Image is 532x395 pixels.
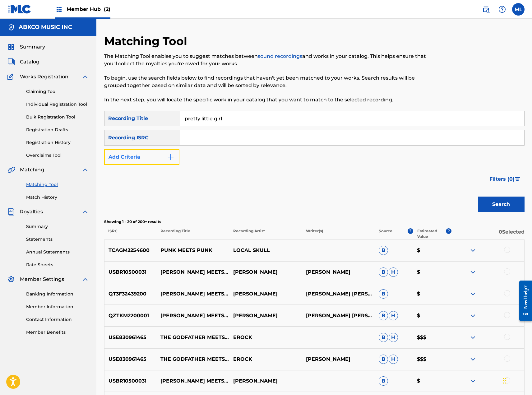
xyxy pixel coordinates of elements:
p: QZTKM2200001 [104,312,157,319]
span: Works Registration [20,73,68,81]
p: LOCAL SKULL [229,247,302,254]
p: $ [413,290,451,298]
a: Registration History [26,139,89,146]
img: Member Settings [7,276,15,283]
a: Public Search [480,3,492,16]
div: Chat Widget [501,365,532,395]
p: USBR10500031 [104,377,157,385]
span: B [379,267,388,277]
img: expand [469,334,477,341]
a: Match History [26,194,89,201]
p: Recording Artist [229,228,302,239]
p: THE GODFATHER MEETS METAL [156,334,229,341]
a: Contact Information [26,316,89,323]
img: expand [469,355,477,363]
p: EROCK [229,355,302,363]
p: PUNK MEETS PUNK [156,247,229,254]
span: B [379,333,388,342]
span: B [379,246,388,255]
img: Matching [7,166,15,174]
img: expand [81,276,89,283]
img: expand [469,377,477,385]
span: H [389,311,398,320]
a: Summary [26,223,89,230]
p: EROCK [229,334,302,341]
p: USE830961465 [104,334,157,341]
a: Claiming Tool [26,88,89,95]
img: expand [81,208,89,216]
img: filter [515,177,520,181]
p: In the next step, you will locate the specific work in your catalog that you want to match to the... [104,96,428,104]
p: $ [413,377,451,385]
span: B [379,355,388,364]
p: ISRC [104,228,156,239]
a: Registration Drafts [26,127,89,133]
span: Matching [20,166,44,174]
p: [PERSON_NAME] MEETS THE GODFATHER [156,377,229,385]
img: expand [469,312,477,319]
img: Royalties [7,208,15,216]
form: Search Form [104,111,525,215]
p: [PERSON_NAME] MEETS THE GODFATHER [156,312,229,319]
iframe: Resource Center [515,276,532,326]
p: The Matching Tool enables you to suggest matches between and works in your catalog. This helps en... [104,53,428,67]
span: H [389,267,398,277]
p: [PERSON_NAME] [229,290,302,298]
p: [PERSON_NAME] [229,377,302,385]
p: $ [413,312,451,319]
span: B [379,376,388,386]
a: Bulk Registration Tool [26,114,89,120]
button: Filters (0) [486,171,525,187]
a: sound recordings [258,53,302,59]
img: Works Registration [7,73,16,81]
p: $ [413,268,451,276]
p: Recording Title [156,228,229,239]
button: Search [478,197,525,212]
a: Overclaims Tool [26,152,89,159]
a: SummarySummary [7,43,45,51]
img: expand [81,166,89,174]
p: $$$ [413,334,451,341]
p: USE830961465 [104,355,157,363]
img: expand [469,268,477,276]
span: Member Settings [20,276,64,283]
p: QT3F32439200 [104,290,157,298]
p: [PERSON_NAME] MEETS THE GODFATHER [156,268,229,276]
p: [PERSON_NAME] [PERSON_NAME] [302,290,375,298]
img: expand [469,247,477,254]
img: expand [469,290,477,298]
span: ? [446,228,451,234]
img: expand [81,73,89,81]
img: search [482,6,490,13]
span: B [379,289,388,299]
p: TCAGM2254600 [104,247,157,254]
p: Source [379,228,392,239]
a: Rate Sheets [26,262,89,268]
span: Catalog [20,58,39,66]
p: Showing 1 - 20 of 200+ results [104,219,525,225]
a: Matching Tool [26,181,89,188]
span: Summary [20,43,45,51]
span: Filters ( 0 ) [489,175,515,183]
a: Banking Information [26,291,89,297]
a: CatalogCatalog [7,58,39,66]
h2: Matching Tool [104,34,190,48]
span: H [389,333,398,342]
img: MLC Logo [7,5,31,14]
button: Add Criteria [104,149,179,165]
span: B [379,311,388,320]
p: [PERSON_NAME] [PERSON_NAME] [302,312,375,319]
p: Writer(s) [302,228,375,239]
img: Accounts [7,24,15,31]
p: [PERSON_NAME] [302,268,375,276]
img: help [498,6,506,13]
img: Summary [7,43,15,51]
h5: ABKCO MUSIC INC [19,24,72,31]
span: Member Hub [67,6,110,13]
span: Royalties [20,208,43,216]
p: $$$ [413,355,451,363]
p: USBR10500031 [104,268,157,276]
a: Statements [26,236,89,243]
